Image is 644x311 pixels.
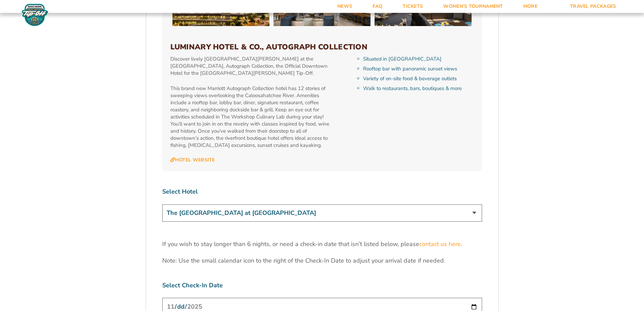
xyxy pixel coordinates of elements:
[170,85,332,149] p: This brand new Marriott Autograph Collection hotel has 12 stories of sweeping views overlooking t...
[363,65,474,72] li: Rooftop bar with panoramic sunset views
[162,257,482,265] p: Note: Use the small calendar icon to the right of the Check-In Date to adjust your arrival date i...
[170,55,332,77] p: Discover lively [GEOGRAPHIC_DATA][PERSON_NAME] at the [GEOGRAPHIC_DATA], Autograph Collection, th...
[419,240,461,248] a: contact us here
[363,75,474,82] li: Variety of on-site food & beverage outlets
[363,85,474,92] li: Walk to restaurants, bars, boutiques & more
[363,55,474,63] li: Situated in [GEOGRAPHIC_DATA]
[170,157,215,163] a: Hotel Website
[170,43,474,51] h3: Luminary Hotel & Co., Autograph Collection
[162,240,482,248] p: If you wish to stay longer than 6 nights, or need a check-in date that isn’t listed below, please .
[162,187,482,196] label: Select Hotel
[162,281,482,290] label: Select Check-In Date
[20,3,50,26] img: Fort Myers Tip-Off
